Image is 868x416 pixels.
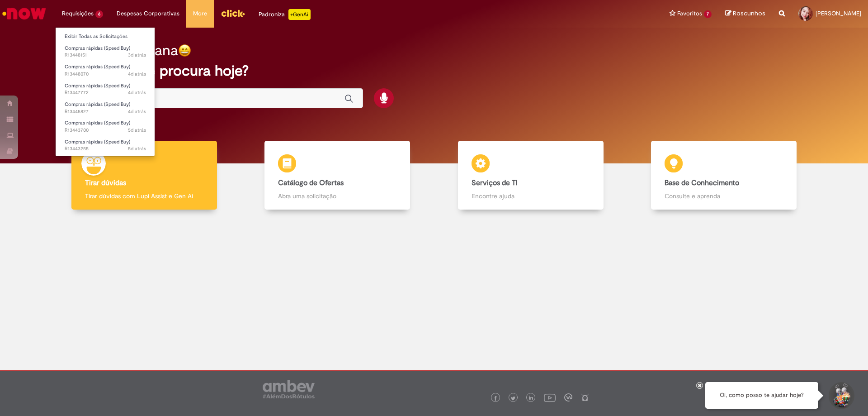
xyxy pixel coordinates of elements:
[434,141,627,210] a: Serviços de TI Encontre ajuda
[241,141,434,210] a: Catálogo de Ofertas Abra uma solicitação
[511,396,515,401] img: logo_footer_twitter.png
[56,137,155,154] a: Aberto R13443255 : Compras rápidas (Speed Buy)
[62,9,94,18] span: Requisições
[128,145,146,152] time: 25/08/2025 10:07:15
[178,44,191,57] img: happy-face.png
[529,396,533,401] img: logo_footer_linkedin.png
[128,108,146,115] time: 25/08/2025 17:28:03
[65,120,130,126] span: Compras rápidas (Speed Buy)
[677,9,702,18] span: Favoritos
[472,178,518,187] b: Serviços de TI
[56,32,155,42] a: Exibir Todas as Solicitações
[259,9,311,20] div: Padroniza
[665,191,783,201] p: Consulte e aprenda
[221,6,245,20] img: click_logo_yellow_360x200.png
[65,82,130,89] span: Compras rápidas (Speed Buy)
[733,9,765,18] span: Rascunhos
[128,145,146,152] span: 5d atrás
[95,10,103,18] span: 6
[85,178,126,187] b: Tirar dúvidas
[128,108,146,115] span: 4d atrás
[128,71,146,77] span: 4d atrás
[827,382,854,409] button: Iniciar Conversa de Suporte
[704,10,712,18] span: 7
[65,71,146,78] span: R13448070
[128,71,146,77] time: 26/08/2025 12:06:47
[65,101,130,108] span: Compras rápidas (Speed Buy)
[564,393,572,402] img: logo_footer_workplace.png
[128,52,146,58] span: 3d atrás
[128,89,146,96] time: 26/08/2025 11:22:28
[65,52,146,59] span: R13448151
[65,108,146,115] span: R13445827
[544,392,556,403] img: logo_footer_youtube.png
[56,81,155,98] a: Aberto R13447772 : Compras rápidas (Speed Buy)
[56,43,155,60] a: Aberto R13448151 : Compras rápidas (Speed Buy)
[47,141,241,210] a: Tirar dúvidas Tirar dúvidas com Lupi Assist e Gen Ai
[725,10,765,18] a: Rascunhos
[56,62,155,79] a: Aberto R13448070 : Compras rápidas (Speed Buy)
[472,191,590,201] p: Encontre ajuda
[85,191,203,201] p: Tirar dúvidas com Lupi Assist e Gen Ai
[65,139,130,145] span: Compras rápidas (Speed Buy)
[128,127,146,134] time: 25/08/2025 11:19:24
[56,118,155,135] a: Aberto R13443700 : Compras rápidas (Speed Buy)
[493,396,498,401] img: logo_footer_facebook.png
[65,63,130,70] span: Compras rápidas (Speed Buy)
[128,89,146,96] span: 4d atrás
[263,380,315,398] img: logo_footer_ambev_rotulo_gray.png
[278,178,344,187] b: Catálogo de Ofertas
[55,27,155,157] ul: Requisições
[278,191,396,201] p: Abra uma solicitação
[128,127,146,134] span: 5d atrás
[128,52,146,58] time: 26/08/2025 12:29:34
[56,100,155,116] a: Aberto R13445827 : Compras rápidas (Speed Buy)
[65,127,146,134] span: R13443700
[816,10,861,17] span: [PERSON_NAME]
[65,145,146,153] span: R13443255
[665,178,739,187] b: Base de Conhecimento
[193,9,207,18] span: More
[1,5,47,23] img: ServiceNow
[65,89,146,96] span: R13447772
[288,9,311,20] p: +GenAi
[627,141,821,210] a: Base de Conhecimento Consulte e aprenda
[117,9,179,18] span: Despesas Corporativas
[65,45,130,52] span: Compras rápidas (Speed Buy)
[581,393,589,402] img: logo_footer_naosei.png
[705,382,818,409] div: Oi, como posso te ajudar hoje?
[78,63,790,79] h2: O que você procura hoje?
